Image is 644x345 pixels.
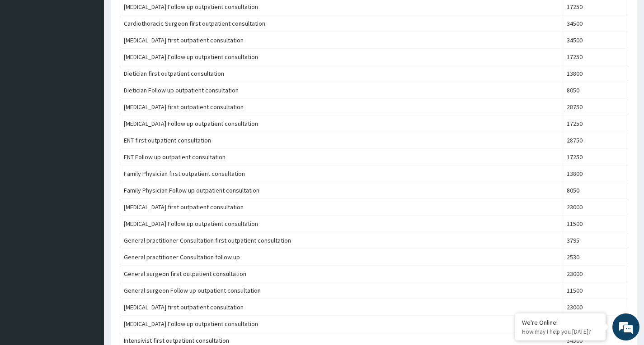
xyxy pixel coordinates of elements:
td: 2530 [563,249,628,266]
td: Family Physician Follow up outpatient consultation [120,182,563,199]
p: How may I help you today? [522,328,599,336]
td: [MEDICAL_DATA] Follow up outpatient consultation [120,316,563,332]
td: Dietician first outpatient consultation [120,65,563,82]
td: Family Physician first outpatient consultation [120,166,563,182]
td: 17250 [563,49,628,65]
td: 23000 [563,299,628,316]
td: 34500 [563,15,628,32]
td: 11500 [563,216,628,232]
td: ENT first outpatient consultation [120,132,563,149]
td: 17250 [563,149,628,166]
span: We're online! [52,114,125,205]
td: 13800 [563,65,628,82]
td: [MEDICAL_DATA] first outpatient consultation [120,32,563,49]
td: Cardiothoracic Surgeon first outpatient consultation [120,15,563,32]
td: [MEDICAL_DATA] first outpatient consultation [120,199,563,216]
div: Chat with us now [47,51,152,62]
td: 8050 [563,82,628,99]
td: 34500 [563,32,628,49]
td: 17250 [563,115,628,132]
td: [MEDICAL_DATA] first outpatient consultation [120,99,563,115]
td: 23000 [563,266,628,282]
td: 23000 [563,199,628,216]
td: [MEDICAL_DATA] first outpatient consultation [120,299,563,316]
td: [MEDICAL_DATA] Follow up outpatient consultation [120,216,563,232]
td: Dietician Follow up outpatient consultation [120,82,563,99]
div: We're Online! [522,318,599,327]
div: Minimize live chat window [148,5,170,26]
td: General practitioner Consultation follow up [120,249,563,266]
td: [MEDICAL_DATA] Follow up outpatient consultation [120,49,563,65]
textarea: Type your message and hit 'Enter' [5,246,172,278]
td: General surgeon first outpatient consultation [120,266,563,282]
td: 28750 [563,99,628,115]
td: 28750 [563,132,628,149]
td: [MEDICAL_DATA] Follow up outpatient consultation [120,115,563,132]
td: 11500 [563,282,628,299]
td: General surgeon Follow up outpatient consultation [120,282,563,299]
img: d_794563401_company_1708531726252_794563401 [17,45,37,68]
td: 3795 [563,232,628,249]
td: ENT Follow up outpatient consultation [120,149,563,166]
td: 13800 [563,166,628,182]
td: General practitioner Consultation first outpatient consultation [120,232,563,249]
td: 8050 [563,182,628,199]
